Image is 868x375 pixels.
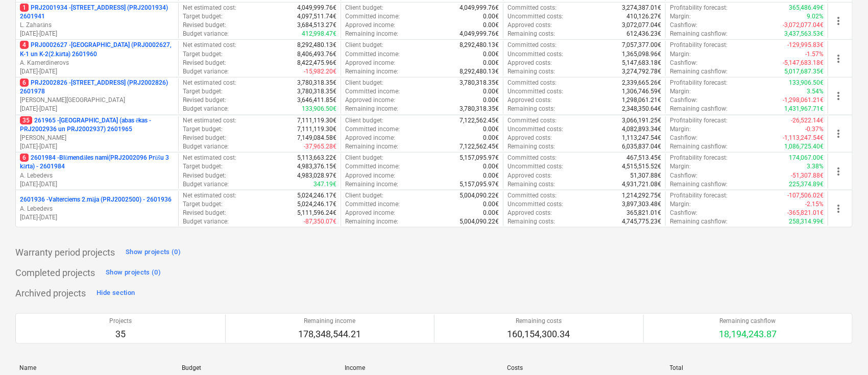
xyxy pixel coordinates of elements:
span: more_vert [832,90,845,102]
p: Approved income : [345,21,395,30]
p: Committed income : [345,200,400,209]
p: PRJ2002826 - [STREET_ADDRESS] (PRJ2002826) 2601978 [20,79,174,96]
p: [DATE] - [DATE] [20,213,174,222]
p: 1,306,746.59€ [622,87,661,96]
p: 3,437,563.53€ [784,30,824,38]
p: 410,126.27€ [626,12,661,21]
p: 3,066,191.25€ [622,116,661,125]
div: Costs [507,364,661,371]
p: Profitability forecast : [670,41,728,49]
p: [DATE] - [DATE] [20,105,174,113]
p: Cashflow : [670,59,697,67]
p: Remaining income : [345,30,398,38]
button: Show projects (0) [103,264,163,281]
p: Cashflow : [670,21,697,30]
p: 6,035,837.04€ [622,142,661,151]
p: 0.00€ [483,171,499,180]
p: 3.54% [807,87,824,96]
p: Profitability forecast : [670,4,728,12]
p: Revised budget : [183,96,226,105]
p: Revised budget : [183,134,226,142]
p: 4,097,511.74€ [297,12,336,21]
p: -365,821.01€ [787,209,824,217]
p: Uncommitted costs : [508,162,563,171]
p: Margin : [670,50,691,59]
p: 3,780,318.35€ [297,79,336,87]
p: Archived projects [15,287,86,299]
p: -26,522.14€ [791,116,824,125]
p: -37,965.28€ [304,142,336,151]
p: Remaining cashflow : [670,67,728,76]
p: Net estimated cost : [183,191,236,200]
p: Remaining income : [345,142,398,151]
p: 8,406,493.76€ [297,50,336,59]
p: 133,906.50€ [789,79,824,87]
p: 4,049,999.76€ [460,30,499,38]
p: 3,780,318.35€ [460,105,499,113]
div: Show projects (0) [126,246,181,258]
p: L. Zaharāns [20,21,174,30]
p: 4,515,515.52€ [622,162,661,171]
p: Budget variance : [183,105,229,113]
div: 1PRJ2001934 -[STREET_ADDRESS] (PRJ2001934) 2601941L. Zaharāns[DATE]-[DATE] [20,4,174,39]
p: Profitability forecast : [670,154,728,162]
p: -5,147,683.18€ [783,59,824,67]
span: 6 [20,79,29,87]
p: 0.00€ [483,50,499,59]
p: 8,292,480.13€ [297,41,336,49]
p: Uncommitted costs : [508,125,563,134]
p: Remaining costs : [508,67,555,76]
div: Budget [182,364,336,371]
p: 3.38% [807,162,824,171]
p: Revised budget : [183,59,226,67]
p: 0.00€ [483,134,499,142]
p: Remaining cashflow : [670,142,728,151]
p: 5,017,687.35€ [784,67,824,76]
p: 5,157,095.97€ [460,180,499,189]
p: 365,821.01€ [626,209,661,217]
p: Committed income : [345,125,400,134]
p: -1.57% [805,50,824,59]
p: 4,983,028.97€ [297,171,336,180]
p: Budget variance : [183,217,229,226]
p: 1,365,098.96€ [622,50,661,59]
p: 5,024,246.17€ [297,191,336,200]
p: 4,983,376.15€ [297,162,336,171]
p: 51,307.88€ [630,171,661,180]
p: Approved income : [345,134,395,142]
p: Remaining income : [345,217,398,226]
p: -107,506.02€ [787,191,824,200]
p: Margin : [670,200,691,209]
p: Revised budget : [183,171,226,180]
p: Uncommitted costs : [508,200,563,209]
p: Client budget : [345,191,383,200]
p: 7,122,562.45€ [460,142,499,151]
iframe: Chat Widget [817,326,868,375]
p: 412,998.47€ [302,30,336,38]
p: Remaining costs : [508,142,555,151]
p: Client budget : [345,4,383,12]
p: 1,298,061.21€ [622,96,661,105]
p: 0.00€ [483,200,499,209]
p: Target budget : [183,50,223,59]
p: Margin : [670,125,691,134]
p: Committed income : [345,162,400,171]
p: 160,154,300.34 [508,328,570,340]
p: Client budget : [345,154,383,162]
p: Approved income : [345,209,395,217]
p: A. Lebedevs [20,171,174,180]
p: 7,149,084.58€ [297,134,336,142]
p: Margin : [670,12,691,21]
p: Net estimated cost : [183,79,236,87]
p: 5,147,683.18€ [622,59,661,67]
p: -1,298,061.21€ [783,96,824,105]
p: Committed income : [345,87,400,96]
p: Cashflow : [670,134,697,142]
p: 7,122,562.45€ [460,116,499,125]
p: Uncommitted costs : [508,50,563,59]
p: 2601936 - Valterciems 2.māja (PRJ2002500) - 2601936 [20,195,172,204]
p: -0.37% [805,125,824,134]
p: 347.19€ [314,180,336,189]
button: Hide section [94,285,137,301]
p: Net estimated cost : [183,4,236,12]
